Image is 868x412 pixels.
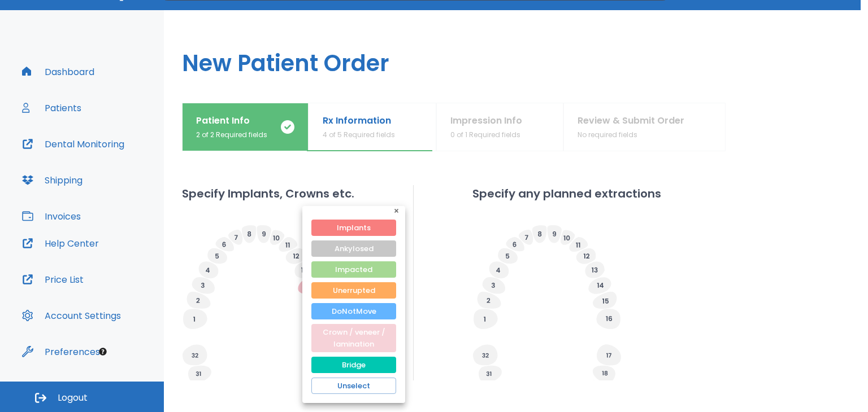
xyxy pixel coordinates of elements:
[311,261,396,278] button: Impacted
[311,282,396,299] button: Unerrupted
[311,240,396,257] button: Ankylosed
[311,303,396,319] button: DoNotMove
[311,220,396,236] button: Implants
[311,378,396,394] button: Unselect
[311,324,396,352] button: Crown / veneer / lamination
[311,357,396,373] button: Bridge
